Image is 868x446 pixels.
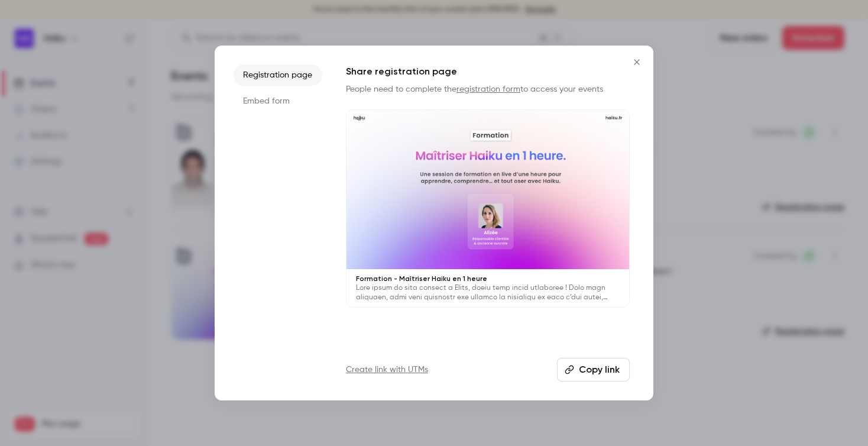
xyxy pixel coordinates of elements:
h1: Share registration page [346,64,630,79]
a: Formation - Maîtriser Haiku en 1 heureLore ipsum do sita consect a Elits, doeiu temp incid utlabo... [346,109,630,308]
li: Embed form [234,91,322,112]
button: Copy link [557,358,630,382]
p: Lore ipsum do sita consect a Elits, doeiu temp incid utlaboree ! Dolo magn aliquaen, admi veni qu... [356,283,620,302]
a: Create link with UTMs [346,364,428,376]
a: registration form [456,85,520,93]
button: Close [625,50,649,74]
p: People need to complete the to access your events [346,83,630,95]
p: Formation - Maîtriser Haiku en 1 heure [356,274,620,283]
li: Registration page [234,64,322,86]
